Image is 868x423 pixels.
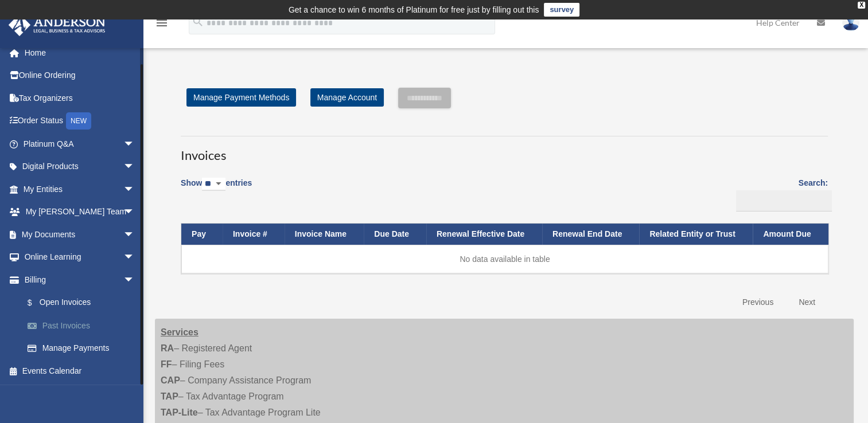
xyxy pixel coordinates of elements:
[858,2,865,9] div: close
[310,88,384,107] a: Manage Account
[790,291,824,314] a: Next
[8,41,152,64] a: Home
[202,178,225,191] select: Showentries
[639,224,753,245] th: Related Entity or Trust: activate to sort column ascending
[736,190,832,212] input: Search:
[161,327,198,337] strong: Services
[192,15,204,28] i: search
[155,20,169,30] a: menu
[8,109,152,133] a: Order StatusNEW
[8,155,152,178] a: Digital Productsarrow_drop_down
[16,314,152,337] a: Past Invoices
[544,3,579,17] a: survey
[753,224,828,245] th: Amount Due: activate to sort column ascending
[8,64,152,87] a: Online Ordering
[542,224,639,245] th: Renewal End Date: activate to sort column ascending
[181,224,223,245] th: Pay: activate to sort column descending
[16,291,146,315] a: $Open Invoices
[161,408,198,417] strong: TAP-Lite
[8,178,152,201] a: My Entitiesarrow_drop_down
[5,14,109,36] img: Anderson Advisors Platinum Portal
[123,201,146,224] span: arrow_drop_down
[186,88,296,107] a: Manage Payment Methods
[123,268,146,292] span: arrow_drop_down
[426,224,542,245] th: Renewal Effective Date: activate to sort column ascending
[8,201,152,224] a: My [PERSON_NAME] Teamarrow_drop_down
[123,246,146,269] span: arrow_drop_down
[123,155,146,179] span: arrow_drop_down
[34,296,40,310] span: $
[123,223,146,246] span: arrow_drop_down
[223,224,285,245] th: Invoice #: activate to sort column ascending
[123,132,146,156] span: arrow_drop_down
[161,391,178,401] strong: TAP
[8,246,152,269] a: Online Learningarrow_drop_down
[16,337,152,360] a: Manage Payments
[123,178,146,201] span: arrow_drop_down
[161,375,180,385] strong: CAP
[8,223,152,246] a: My Documentsarrow_drop_down
[8,359,152,382] a: Events Calendar
[8,87,152,109] a: Tax Organizers
[289,3,539,17] div: Get a chance to win 6 months of Platinum for free just by filling out this
[732,176,828,211] label: Search:
[161,343,174,353] strong: RA
[285,224,364,245] th: Invoice Name: activate to sort column ascending
[364,224,426,245] th: Due Date: activate to sort column ascending
[66,112,91,130] div: NEW
[181,245,828,273] td: No data available in table
[181,136,828,164] h3: Invoices
[734,291,782,314] a: Previous
[181,176,252,202] label: Show entries
[8,268,152,291] a: Billingarrow_drop_down
[161,359,172,369] strong: FF
[155,16,169,30] i: menu
[842,14,859,31] img: User Pic
[8,132,152,155] a: Platinum Q&Aarrow_drop_down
